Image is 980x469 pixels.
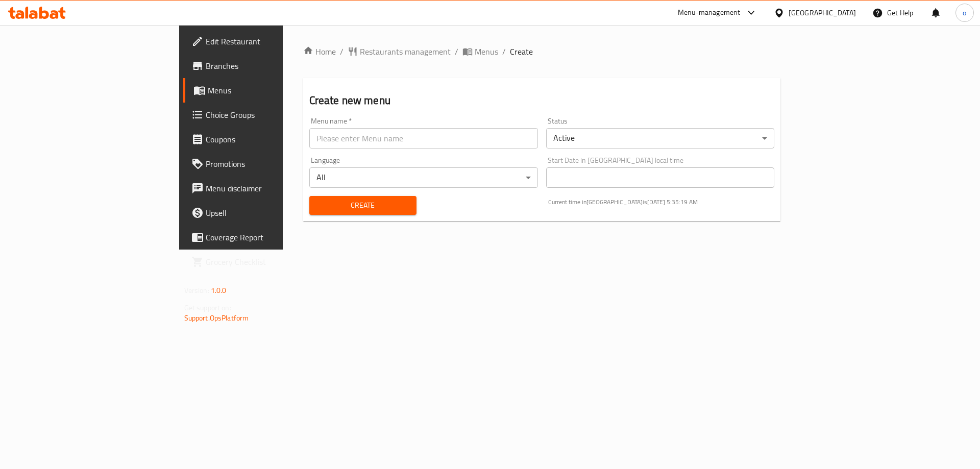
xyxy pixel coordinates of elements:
a: Edit Restaurant [183,29,343,54]
div: All [309,167,538,188]
a: Menu disclaimer [183,176,343,201]
span: Menus [475,45,498,58]
div: [GEOGRAPHIC_DATA] [789,7,856,18]
div: Menu-management [678,7,741,19]
div: Active [546,128,775,149]
nav: breadcrumb [303,45,781,58]
a: Restaurants management [348,45,451,58]
a: Support.OpsPlatform [184,311,249,325]
a: Coupons [183,127,343,152]
span: Promotions [206,158,335,170]
span: Version: [184,284,209,297]
span: Restaurants management [360,45,451,58]
h2: Create new menu [309,93,775,108]
a: Branches [183,54,343,78]
span: Create [317,199,408,212]
span: Coverage Report [206,231,335,243]
a: Choice Groups [183,103,343,127]
a: Upsell [183,201,343,225]
span: o [963,7,966,18]
a: Menus [183,78,343,103]
span: Upsell [206,207,335,219]
a: Menus [462,45,498,58]
span: Edit Restaurant [206,35,335,47]
span: Menus [208,84,335,96]
span: Menu disclaimer [206,182,335,194]
span: Branches [206,60,335,72]
input: Please enter Menu name [309,128,538,149]
span: 1.0.0 [211,284,227,297]
span: Get support on: [184,301,231,314]
button: Create [309,196,416,215]
li: / [455,45,458,58]
span: Create [510,45,533,58]
span: Choice Groups [206,109,335,121]
a: Grocery Checklist [183,250,343,274]
li: / [502,45,506,58]
a: Coverage Report [183,225,343,250]
span: Coupons [206,133,335,145]
p: Current time in [GEOGRAPHIC_DATA] is [DATE] 5:35:19 AM [548,198,775,207]
a: Promotions [183,152,343,176]
span: Grocery Checklist [206,256,335,268]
